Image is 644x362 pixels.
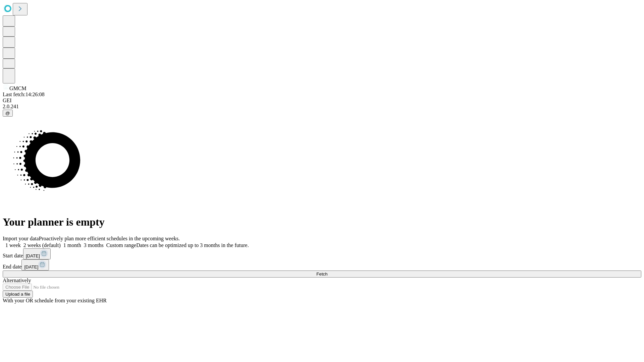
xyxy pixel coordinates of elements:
[5,242,21,248] span: 1 week
[3,236,39,241] span: Import your data
[3,216,641,228] h1: Your planner is empty
[3,291,33,298] button: Upload a file
[3,104,641,110] div: 2.0.241
[3,110,13,117] button: @
[23,248,51,259] button: [DATE]
[63,242,81,248] span: 1 month
[5,111,10,116] span: @
[21,259,49,270] button: [DATE]
[26,253,40,258] span: [DATE]
[24,264,38,269] span: [DATE]
[3,92,45,97] span: Last fetch: 14:26:08
[39,236,180,241] span: Proactively plan more efficient schedules in the upcoming weeks.
[3,270,641,278] button: Fetch
[3,248,641,259] div: Start date
[23,242,61,248] span: 2 weeks (default)
[3,259,641,270] div: End date
[3,98,641,104] div: GEI
[106,242,136,248] span: Custom range
[9,85,26,91] span: GMCM
[3,278,31,283] span: Alternatively
[316,271,327,277] span: Fetch
[3,298,107,303] span: With your OR schedule from your existing EHR
[136,242,249,248] span: Dates can be optimized up to 3 months in the future.
[84,242,104,248] span: 3 months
